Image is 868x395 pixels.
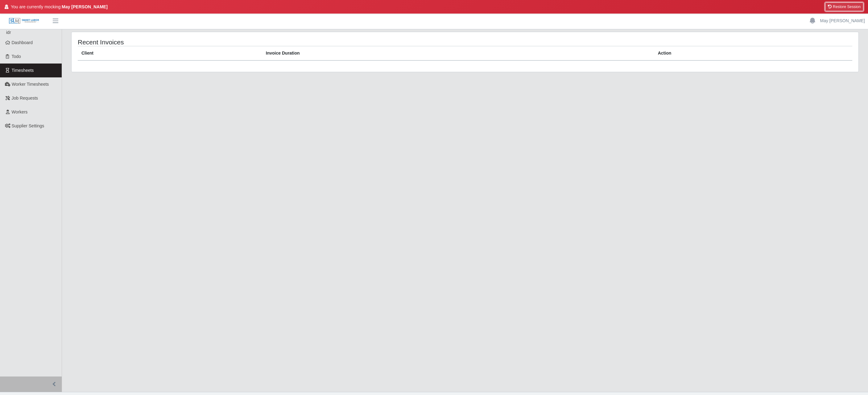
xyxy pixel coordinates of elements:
h4: Recent Invoices [78,38,395,46]
span: Dashboard [12,40,33,45]
span: idr [6,30,11,35]
span: You are currently mocking: [11,4,108,10]
img: SLM Logo [9,18,39,24]
span: Workers [12,109,28,114]
span: Worker Timesheets [12,82,49,87]
span: Supplier Settings [12,123,44,128]
th: Invoice Duration [262,46,654,61]
th: Action [654,46,852,61]
span: Todo [12,54,21,59]
a: May [PERSON_NAME] [820,18,865,24]
th: Client [78,46,262,61]
strong: May [PERSON_NAME] [62,4,108,9]
span: Timesheets [12,68,34,73]
button: Restore Session [825,2,863,11]
span: Job Requests [12,96,38,101]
